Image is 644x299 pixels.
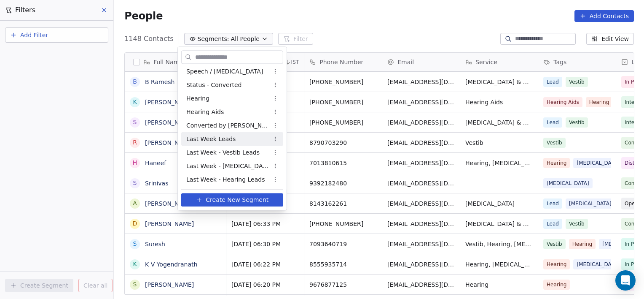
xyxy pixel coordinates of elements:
[186,121,269,130] span: Converted by [PERSON_NAME]
[206,196,268,204] span: Create New Segment
[186,162,269,171] span: Last Week - [MEDICAL_DATA] Leads
[186,175,265,184] span: Last Week - Hearing Leads
[186,135,236,144] span: Last Week Leads
[181,193,283,207] button: Create New Segment
[186,108,224,117] span: Hearing Aids
[186,81,241,90] span: Status - Converted
[186,67,263,76] span: Speech / [MEDICAL_DATA]
[186,148,260,157] span: Last Week - Vestib Leads
[186,94,209,103] span: Hearing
